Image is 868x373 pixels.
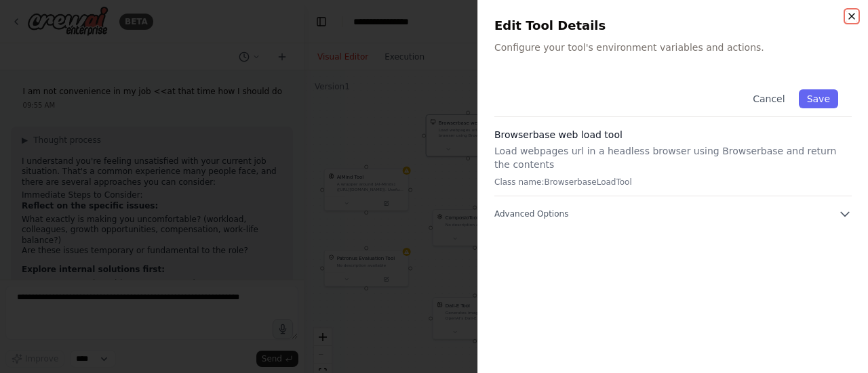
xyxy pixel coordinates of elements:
p: Load webpages url in a headless browser using Browserbase and return the contents [494,144,852,171]
h3: Browserbase web load tool [494,128,852,141]
p: Configure your tool's environment variables and actions. [494,41,852,54]
button: Advanced Options [494,207,852,221]
button: Cancel [745,89,793,108]
p: Class name: BrowserbaseLoadTool [494,177,852,188]
button: Save [799,89,838,108]
h2: Edit Tool Details [494,16,852,35]
span: Advanced Options [494,209,568,219]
